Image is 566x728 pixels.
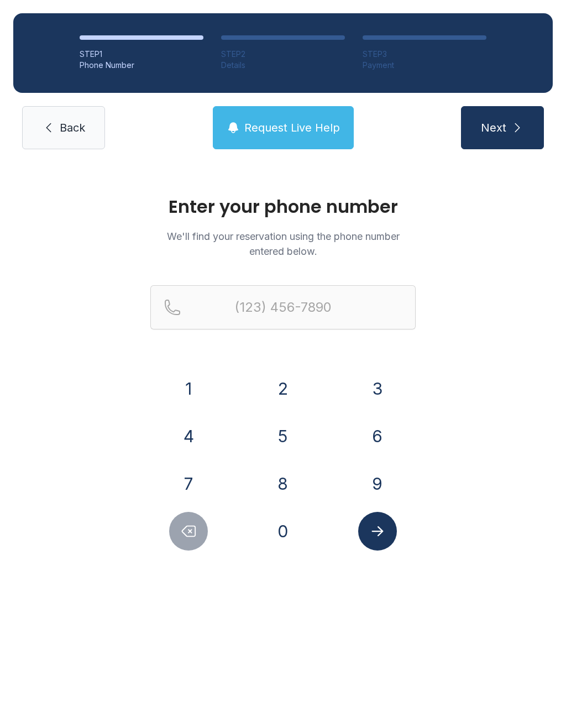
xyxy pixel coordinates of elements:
[264,512,302,551] button: 0
[169,464,208,503] button: 7
[80,49,203,60] div: STEP 1
[150,285,416,329] input: Reservation phone number
[363,49,486,60] div: STEP 3
[169,369,208,408] button: 1
[481,120,506,135] span: Next
[169,512,208,551] button: Delete number
[169,417,208,455] button: 4
[358,512,397,551] button: Submit lookup form
[221,49,345,60] div: STEP 2
[150,198,416,216] h1: Enter your phone number
[264,417,302,455] button: 5
[80,60,203,71] div: Phone Number
[221,60,345,71] div: Details
[264,464,302,503] button: 8
[358,417,397,455] button: 6
[358,369,397,408] button: 3
[264,369,302,408] button: 2
[358,464,397,503] button: 9
[244,120,340,135] span: Request Live Help
[363,60,486,71] div: Payment
[150,229,416,259] p: We'll find your reservation using the phone number entered below.
[60,120,85,135] span: Back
